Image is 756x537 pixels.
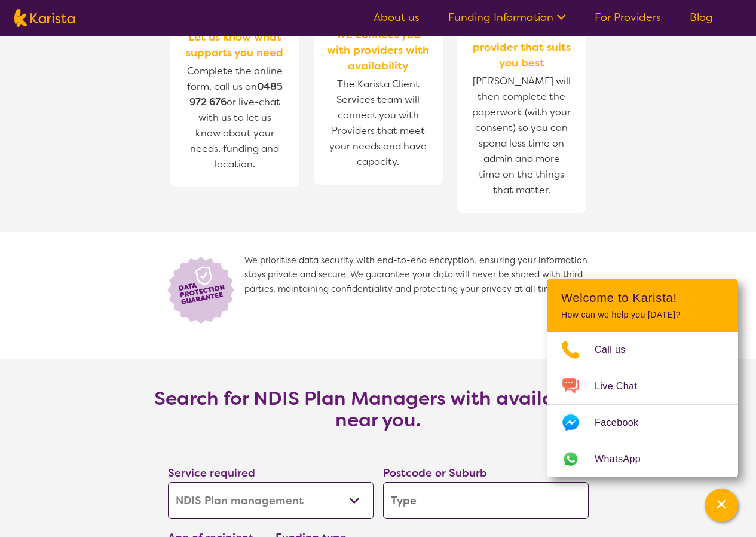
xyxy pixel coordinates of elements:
[383,482,589,519] input: Type
[469,24,574,71] span: You choose the provider that suits you best
[561,310,724,320] p: How can we help you [DATE]?
[448,10,566,25] a: Funding Information
[168,466,255,480] label: Service required
[244,254,593,325] span: We prioritise data security with end-to-end encryption, ensuring your information stays private a...
[705,489,738,522] button: Channel Menu
[547,441,738,477] a: Web link opens in a new tab.
[690,10,713,25] a: Blog
[547,332,738,477] ul: Choose channel
[595,341,640,359] span: Call us
[14,9,75,27] img: Karista logo
[595,10,661,25] a: For Providers
[595,414,653,432] span: Facebook
[182,29,287,60] span: Let us know what supports you need
[383,466,487,480] label: Postcode or Suburb
[326,27,431,74] span: We connect you with providers with availability
[187,65,283,170] span: Complete the online form, call us on or live-chat with us to let us know about your needs, fundin...
[374,10,420,25] a: About us
[326,74,431,173] span: The Karista Client Services team will connect you with Providers that meet your needs and have ca...
[595,450,655,468] span: WhatsApp
[469,71,574,201] span: [PERSON_NAME] will then complete the paperwork (with your consent) so you can spend less time on ...
[595,377,651,395] span: Live Chat
[561,291,724,305] h2: Welcome to Karista!
[547,279,738,477] div: Channel Menu
[139,388,617,431] h3: Search for NDIS Plan Managers with availability near you.
[189,80,283,108] a: 0485 972 676
[163,254,244,325] img: Lock icon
